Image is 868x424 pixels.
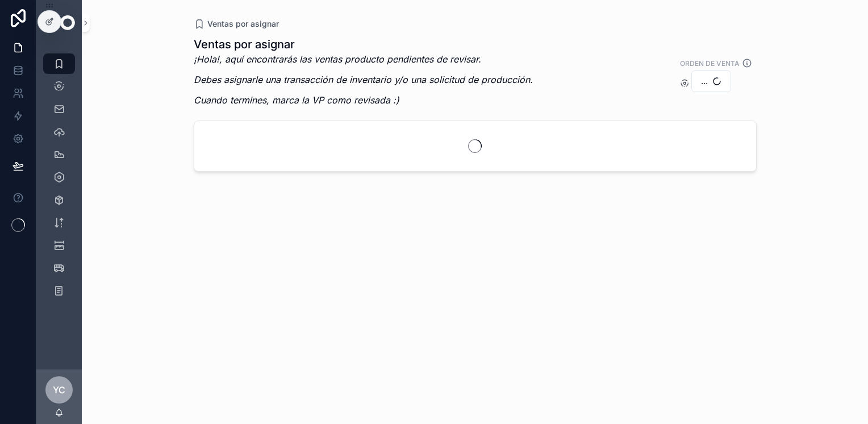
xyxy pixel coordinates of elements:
[680,58,740,68] label: Orden de venta
[701,76,708,87] span: ...
[194,74,533,85] em: Debes asignarle una transacción de inventario y/o una solicitud de producción.
[194,94,399,106] em: Cuando termines, marca la VP como revisada :)
[194,18,279,30] a: Ventas por asignar
[691,70,731,92] button: Select Button
[53,383,65,397] span: YC
[207,18,279,30] span: Ventas por asignar
[194,36,533,52] h1: Ventas por asignar
[36,45,82,316] div: scrollable content
[194,53,481,65] em: ¡Hola!, aquí encontrarás las ventas producto pendientes de revisar.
